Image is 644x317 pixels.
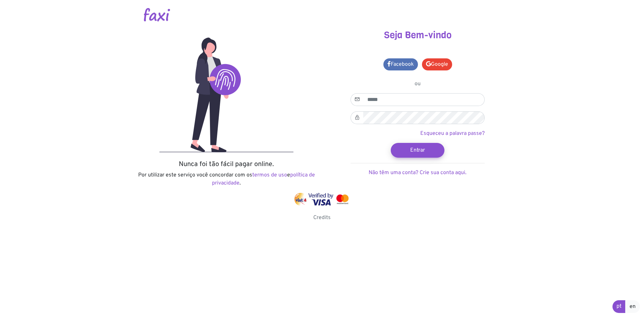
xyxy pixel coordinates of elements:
[308,193,333,206] img: visa
[391,143,444,158] button: Entrar
[422,58,452,70] a: Google
[369,169,467,176] a: Não têm uma conta? Crie sua conta aqui.
[136,160,317,168] h5: Nunca foi tão fácil pagar online.
[252,172,287,178] a: termos de uso
[612,300,626,313] a: pt
[625,300,640,313] a: en
[383,58,418,70] a: Facebook
[351,80,485,88] p: ou
[335,193,350,206] img: mastercard
[313,214,331,221] a: Credits
[420,130,485,137] a: Esqueceu a palavra passe?
[136,171,317,187] p: Por utilizar este serviço você concordar com os e .
[327,30,508,41] h3: Seja Bem-vindo
[294,193,307,206] img: vinti4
